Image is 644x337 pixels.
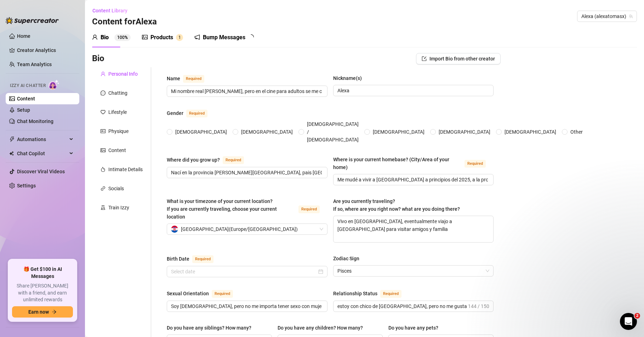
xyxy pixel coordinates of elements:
[101,205,106,210] span: experiment
[436,128,493,136] span: [DEMOGRAPHIC_DATA]
[468,302,489,310] span: 144 / 150
[192,255,213,263] span: Required
[333,290,377,297] div: Relationship Status
[52,309,57,314] span: arrow-right
[176,34,183,41] sup: 1
[10,82,46,89] span: Izzy AI Chatter
[167,74,212,83] label: Name
[17,118,53,124] a: Chat Monitoring
[12,306,73,318] button: Earn nowarrow-right
[17,183,36,188] a: Settings
[17,45,74,56] a: Creator Analytics
[150,33,173,42] div: Products
[333,255,359,262] div: Zodiac Sign
[142,34,148,40] span: picture
[337,302,467,310] input: Relationship Status
[101,148,106,153] span: picture
[194,34,200,40] span: notification
[212,290,233,298] span: Required
[581,11,633,22] span: Alexa (alexatomasx)
[183,75,204,83] span: Required
[333,74,362,82] div: Nickname(s)
[101,33,109,42] div: Bio
[334,216,494,242] textarea: Vivo en [GEOGRAPHIC_DATA], eventualmente viajo a [GEOGRAPHIC_DATA] para visitar amigos y familia
[278,324,363,332] div: Do you have any children? How many?
[92,16,157,28] h3: Content for Alexa
[101,186,106,191] span: link
[634,313,640,319] span: 2
[17,33,30,39] a: Home
[167,324,251,332] div: Do you have any siblings? How many?
[108,89,127,97] div: Chatting
[6,17,59,24] img: logo-BBDzfeDw.svg
[620,313,637,330] iframe: Intercom live chat
[370,128,427,136] span: [DEMOGRAPHIC_DATA]
[388,324,443,332] label: Do you have any pets?
[278,324,368,332] label: Do you have any children? How many?
[12,283,73,303] span: Share [PERSON_NAME] with a friend, and earn unlimited rewards
[186,110,207,117] span: Required
[238,128,296,136] span: [DEMOGRAPHIC_DATA]
[167,109,215,117] label: Gender
[167,156,220,164] div: Where did you grow up?
[28,309,49,315] span: Earn now
[333,289,409,298] label: Relationship Status
[167,324,256,332] label: Do you have any siblings? How many?
[333,156,494,171] label: Where is your current homebase? (City/Area of your home)
[304,120,361,144] span: [DEMOGRAPHIC_DATA] / [DEMOGRAPHIC_DATA]
[167,75,180,82] div: Name
[101,110,106,115] span: heart
[167,109,183,117] div: Gender
[17,169,65,174] a: Discover Viral Videos
[248,34,254,40] span: loading
[171,169,322,176] input: Where did you grow up?
[429,56,495,62] span: Import Bio from other creator
[333,156,462,171] div: Where is your current homebase? (City/Area of your home)
[17,148,67,159] span: Chat Copilot
[92,8,127,13] span: Content Library
[380,290,401,298] span: Required
[108,108,127,116] div: Lifestyle
[101,129,106,134] span: idcard
[167,290,209,297] div: Sexual Orientation
[49,80,59,90] img: AI Chatter
[422,56,427,61] span: import
[167,255,221,263] label: Birth Date
[9,151,14,156] img: Chat Copilot
[101,91,106,95] span: message
[172,128,230,136] span: [DEMOGRAPHIC_DATA]
[203,33,245,42] div: Bump Messages
[12,266,73,280] span: 🎁 Get $100 in AI Messages
[108,165,143,173] div: Intimate Details
[171,268,317,275] input: Birth Date
[101,167,106,172] span: fire
[9,136,15,142] span: thunderbolt
[337,87,488,94] input: Nickname(s)
[108,146,126,154] div: Content
[337,176,488,184] input: Where is your current homebase? (City/Area of your home)
[178,35,181,40] span: 1
[17,96,35,101] a: Content
[17,134,67,145] span: Automations
[629,14,633,18] span: team
[167,289,241,298] label: Sexual Orientation
[92,5,133,16] button: Content Library
[298,205,320,213] span: Required
[337,266,490,276] span: Pisces
[17,62,52,67] a: Team Analytics
[108,70,138,78] div: Personal Info
[333,198,460,212] span: Are you currently traveling? If so, where are you right now? what are you doing there?
[388,324,438,332] div: Do you have any pets?
[167,198,277,220] span: What is your timezone of your current location? If you are currently traveling, choose your curre...
[167,156,252,164] label: Where did you grow up?
[171,87,322,95] input: Name
[101,71,106,76] span: user
[568,128,586,136] span: Other
[416,53,501,64] button: Import Bio from other creator
[171,226,178,233] img: hr
[108,185,124,192] div: Socials
[465,160,486,168] span: Required
[114,34,131,41] sup: 100%
[333,74,367,82] label: Nickname(s)
[167,255,189,263] div: Birth Date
